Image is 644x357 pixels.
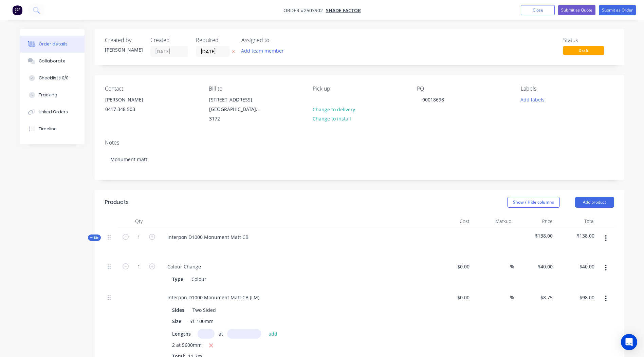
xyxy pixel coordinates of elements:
[514,214,556,228] div: Price
[417,86,510,92] div: PO
[105,46,142,53] div: [PERSON_NAME]
[555,214,597,228] div: Total
[510,294,514,301] span: %
[209,95,265,105] div: [STREET_ADDRESS]
[105,105,162,114] div: 0417 348 503
[118,214,159,228] div: Qty
[105,149,614,170] div: Monument matt
[241,37,309,43] div: Assigned to
[507,197,560,208] button: Show / Hide columns
[283,7,326,14] span: Order #2503902 -
[237,46,287,55] button: Add team member
[172,341,202,350] span: 2 at 5600mm
[105,37,142,43] div: Created by
[169,316,184,326] div: Size
[39,58,66,64] div: Collaborate
[309,114,354,123] button: Change to install
[517,95,548,104] button: Add labels
[105,86,198,92] div: Contact
[417,95,449,105] div: 00018698
[265,329,281,338] button: add
[621,334,637,350] div: Open Intercom Messenger
[162,262,206,271] div: Colour Change
[510,263,514,270] span: %
[190,305,219,315] div: Two Sided
[521,86,614,92] div: Labels
[326,7,361,14] a: Shade Factor
[203,95,271,124] div: [STREET_ADDRESS][GEOGRAPHIC_DATA], , 3172
[563,46,604,55] span: Draft
[162,293,265,302] div: Interpon D1000 Monument Matt CB (LM)
[241,46,288,55] button: Add team member
[20,120,85,137] button: Timeline
[558,5,595,15] button: Submit as Quote
[309,105,358,114] button: Change to delivery
[20,104,85,120] button: Linked Orders
[105,198,129,206] div: Products
[219,330,223,337] span: at
[20,87,85,104] button: Tracking
[431,214,473,228] div: Cost
[209,86,302,92] div: Bill to
[12,5,22,15] img: Factory
[169,274,186,284] div: Type
[99,95,167,116] div: [PERSON_NAME]0417 348 503
[517,232,553,239] span: $138.00
[20,53,85,70] button: Collaborate
[563,37,614,43] div: Status
[105,139,614,146] div: Notes
[521,5,555,15] button: Close
[162,232,254,242] div: Interpon D1000 Monument Matt CB
[39,75,69,81] div: Checklists 0/0
[39,92,57,98] div: Tracking
[39,41,68,47] div: Order details
[472,214,514,228] div: Markup
[189,274,209,284] div: Colour
[105,95,162,105] div: [PERSON_NAME]
[39,126,57,132] div: Timeline
[209,105,265,124] div: [GEOGRAPHIC_DATA], , 3172
[187,316,216,326] div: 51-100mm
[575,197,614,208] button: Add product
[558,232,594,239] span: $138.00
[39,109,68,115] div: Linked Orders
[20,70,85,87] button: Checklists 0/0
[599,5,636,15] button: Submit as Order
[313,86,406,92] div: Pick up
[172,330,191,337] span: Lengths
[150,37,188,43] div: Created
[88,234,101,241] div: Kit
[20,36,85,53] button: Order details
[169,305,187,315] div: Sides
[90,235,99,240] span: Kit
[196,37,233,43] div: Required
